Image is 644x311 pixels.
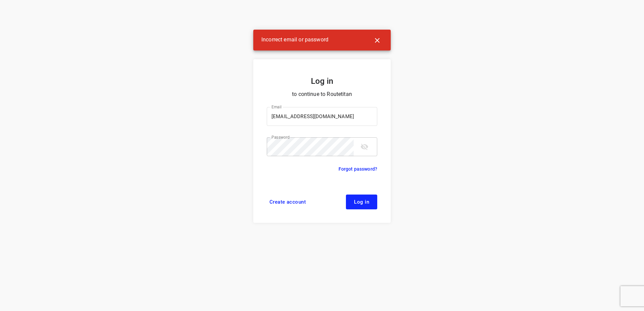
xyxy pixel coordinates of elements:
h5: Log in [267,75,377,87]
a: Forgot password? [339,165,377,173]
button: toggle password visibility [356,139,373,155]
span: Incorrect email or password [261,35,328,44]
a: Create account [267,195,309,209]
span: Log in [354,199,369,205]
span: Create account [269,199,306,205]
button: Log in [346,195,377,209]
p: to continue to Routetitan [267,90,377,99]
